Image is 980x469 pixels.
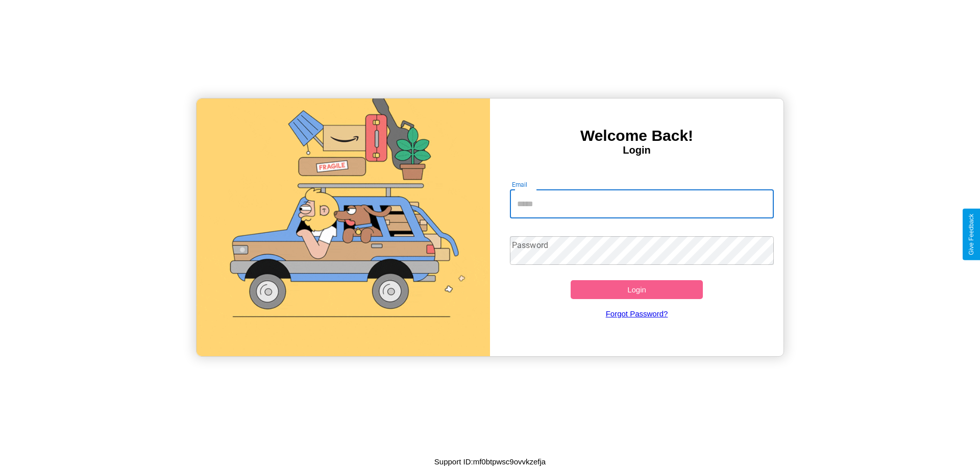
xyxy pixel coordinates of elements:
[968,214,975,255] div: Give Feedback
[505,299,769,328] a: Forgot Password?
[490,144,783,156] h4: Login
[490,127,783,144] h3: Welcome Back!
[571,280,703,299] button: Login
[512,180,528,189] label: Email
[197,98,490,356] img: gif
[434,455,546,468] p: Support ID: mf0btpwsc9ovvkzefja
